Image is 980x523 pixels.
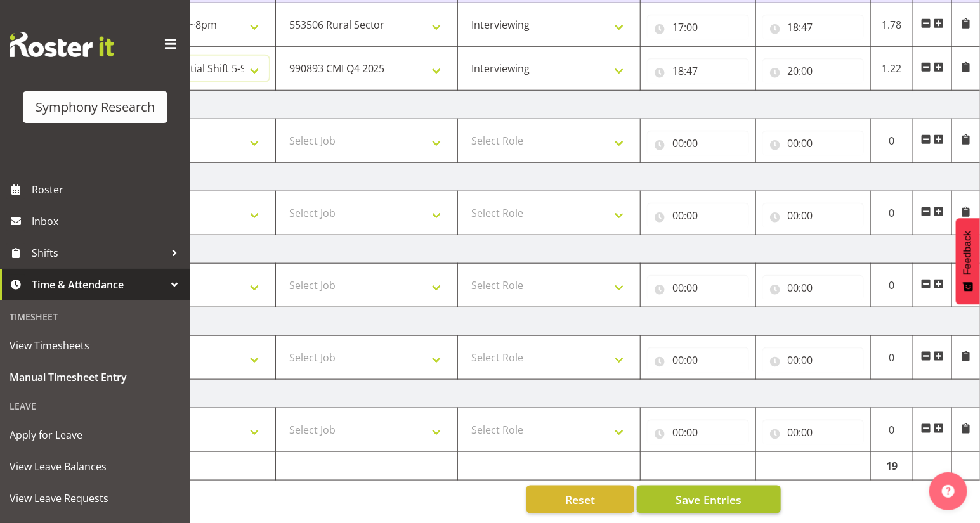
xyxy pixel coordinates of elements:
span: Save Entries [676,491,742,508]
span: Reset [565,491,595,508]
input: Click to select... [647,58,749,84]
input: Click to select... [762,347,865,373]
button: Feedback - Show survey [956,218,980,304]
span: Roster [32,180,184,199]
input: Click to select... [762,58,865,84]
button: Reset [526,486,634,513]
a: Manual Timesheet Entry [3,361,187,393]
img: Rosterit website logo [10,32,114,57]
span: Manual Timesheet Entry [10,368,181,387]
span: Feedback [962,231,974,275]
span: Shifts [32,243,165,262]
span: Inbox [32,212,184,231]
a: View Leave Balances [3,451,187,482]
img: help-xxl-2.png [942,485,955,498]
input: Click to select... [647,131,749,156]
input: Click to select... [647,203,749,228]
span: Time & Attendance [32,275,165,294]
input: Click to select... [762,203,865,228]
td: 1.78 [871,3,913,47]
div: Symphony Research [36,98,155,117]
span: View Leave Balances [10,457,181,476]
span: View Leave Requests [10,489,181,508]
a: Apply for Leave [3,419,187,451]
a: View Timesheets [3,330,187,361]
input: Click to select... [647,347,749,373]
span: View Timesheets [10,336,181,355]
input: Click to select... [762,131,865,156]
td: 0 [871,119,913,163]
td: 0 [871,408,913,452]
td: 0 [871,191,913,235]
button: Save Entries [637,486,781,513]
td: 0 [871,336,913,380]
input: Click to select... [762,420,865,445]
td: 0 [871,264,913,307]
a: View Leave Requests [3,482,187,514]
input: Click to select... [762,275,865,300]
div: Timesheet [3,304,187,330]
input: Click to select... [647,15,749,40]
input: Click to select... [647,275,749,300]
td: 1.22 [871,47,913,91]
div: Leave [3,393,187,419]
td: 19 [871,452,913,481]
input: Click to select... [647,420,749,445]
input: Click to select... [762,15,865,40]
span: Apply for Leave [10,425,181,444]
